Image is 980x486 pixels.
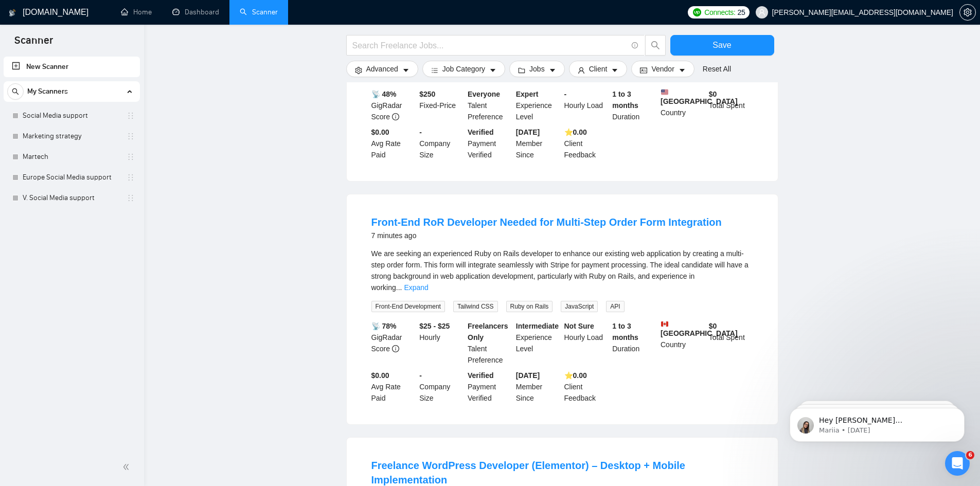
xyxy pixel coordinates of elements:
div: We are seeking an experienced Ruby on Rails developer to enhance our existing web application by ... [371,248,753,293]
div: Country [658,320,707,366]
div: Client Feedback [562,370,611,404]
b: Intermediate [516,322,559,330]
b: ⭐️ 0.00 [564,128,587,136]
span: folder [518,66,525,74]
b: $25 - $25 [419,322,450,330]
div: Hourly Load [562,88,611,122]
span: search [646,41,665,50]
div: GigRadar Score [369,320,418,366]
a: homeHome [121,8,152,16]
img: logo [9,5,16,21]
span: Save [712,39,731,51]
span: info-circle [632,42,638,49]
div: Hourly Load [562,320,611,366]
span: idcard [640,66,647,74]
span: Ruby on Rails [506,301,553,312]
a: New Scanner [12,57,132,77]
span: holder [127,173,135,182]
span: caret-down [611,66,618,74]
b: [DATE] [516,371,540,380]
div: 7 minutes ago [371,229,722,242]
li: My Scanners [4,81,140,208]
button: folderJobscaret-down [509,61,565,77]
div: Country [658,88,707,122]
span: holder [127,194,135,202]
button: idcardVendorcaret-down [631,61,694,77]
b: - [419,128,422,136]
span: caret-down [679,66,686,74]
b: $ 0 [709,322,717,330]
span: info-circle [392,113,399,120]
button: Save [670,35,774,56]
img: 🇨🇦 [661,320,668,328]
span: holder [127,132,135,140]
button: barsJob Categorycaret-down [422,61,505,77]
span: user [758,9,765,16]
a: setting [959,8,976,16]
button: userClientcaret-down [569,61,628,77]
div: Duration [610,88,658,122]
span: caret-down [489,66,496,74]
b: $0.00 [371,371,389,380]
span: Client [589,63,608,75]
a: Expand [404,283,428,292]
input: Search Freelance Jobs... [352,39,627,52]
img: 🇺🇸 [661,88,668,96]
b: 1 to 3 months [612,90,638,110]
span: search [8,88,23,95]
div: Talent Preference [466,320,514,366]
span: API [606,301,624,312]
span: Job Category [442,63,485,75]
div: Fixed-Price [417,88,466,122]
b: - [564,90,567,98]
span: Advanced [366,63,398,75]
img: upwork-logo.png [693,8,701,16]
span: JavaScript [561,301,598,312]
div: Company Size [417,370,466,404]
a: Europe Social Media support [23,167,120,188]
span: 6 [966,451,974,459]
b: $0.00 [371,128,389,136]
span: holder [127,112,135,120]
span: bars [431,66,438,74]
b: [GEOGRAPHIC_DATA] [661,320,738,337]
div: GigRadar Score [369,88,418,122]
div: Payment Verified [466,127,514,160]
b: Verified [468,371,494,380]
div: Company Size [417,127,466,160]
span: Tailwind CSS [453,301,498,312]
span: 25 [738,7,745,18]
a: Freelance WordPress Developer (Elementor) – Desktop + Mobile Implementation [371,460,685,485]
button: setting [959,4,976,21]
b: Not Sure [564,322,594,330]
span: ... [396,283,402,292]
b: $ 250 [419,90,435,98]
a: Reset All [703,63,731,75]
span: double-left [122,462,133,472]
span: Jobs [529,63,545,75]
a: V. Social Media support [23,188,120,208]
div: Experience Level [514,320,562,366]
div: Talent Preference [466,88,514,122]
iframe: Intercom live chat [945,451,970,476]
b: [DATE] [516,128,540,136]
span: We are seeking an experienced Ruby on Rails developer to enhance our existing web application by ... [371,249,749,292]
a: searchScanner [240,8,278,16]
a: dashboardDashboard [172,8,219,16]
span: info-circle [392,345,399,352]
a: Martech [23,147,120,167]
span: Vendor [651,63,674,75]
span: setting [960,8,975,16]
div: Member Since [514,370,562,404]
div: Total Spent [707,88,755,122]
span: Scanner [6,33,61,55]
b: Verified [468,128,494,136]
span: caret-down [402,66,409,74]
div: Avg Rate Paid [369,370,418,404]
b: Freelancers Only [468,322,508,341]
div: Total Spent [707,320,755,366]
